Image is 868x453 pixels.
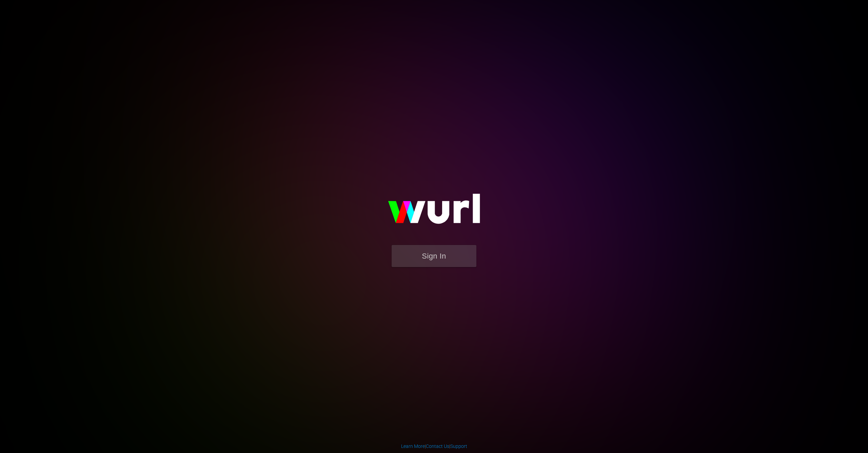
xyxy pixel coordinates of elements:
a: Learn More [401,443,425,449]
a: Support [450,443,467,449]
a: Contact Us [426,443,449,449]
img: wurl-logo-on-black-223613ac3d8ba8fe6dc639794a292ebdb59501304c7dfd60c99c58986ef67473.svg [366,179,502,245]
button: Sign In [392,245,476,267]
div: | | [401,443,467,450]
